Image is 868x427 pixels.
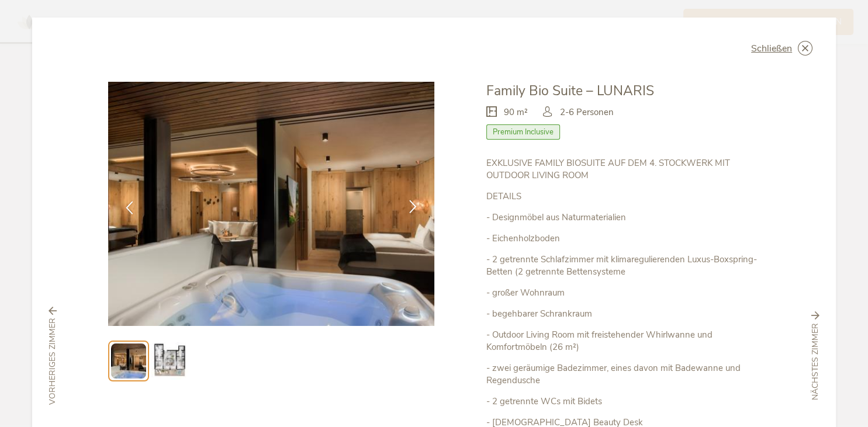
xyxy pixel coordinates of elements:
[486,395,760,408] p: - 2 getrennte WCs mit Bidets
[486,211,760,224] p: - Designmöbel aus Naturmaterialien
[486,287,760,299] p: - großer Wohnraum
[108,82,434,326] img: Family Bio Suite – LUNARIS
[486,82,654,100] span: Family Bio Suite – LUNARIS
[111,343,146,379] img: Preview
[751,44,792,53] span: Schließen
[486,362,760,387] p: - zwei geräumige Badezimmer, eines davon mit Badewanne und Regendusche
[560,106,614,119] span: 2-6 Personen
[486,254,760,278] p: - 2 getrennte Schlafzimmer mit klimaregulierenden Luxus-Boxspring-Betten (2 getrennte Bettensysteme
[486,329,760,353] p: - Outdoor Living Room mit freistehender Whirlwanne und Komfortmöbeln (26 m²)
[486,124,560,140] span: Premium Inclusive
[486,190,760,203] p: DETAILS
[151,342,188,380] img: Preview
[486,232,760,245] p: - Eichenholzboden
[486,157,760,182] p: EXKLUSIVE FAMILY BIOSUITE AUF DEM 4. STOCKWERK MIT OUTDOOR LIVING ROOM
[810,322,821,400] span: nächstes Zimmer
[504,106,528,119] span: 90 m²
[47,318,58,405] span: vorheriges Zimmer
[486,308,760,320] p: - begehbarer Schrankraum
